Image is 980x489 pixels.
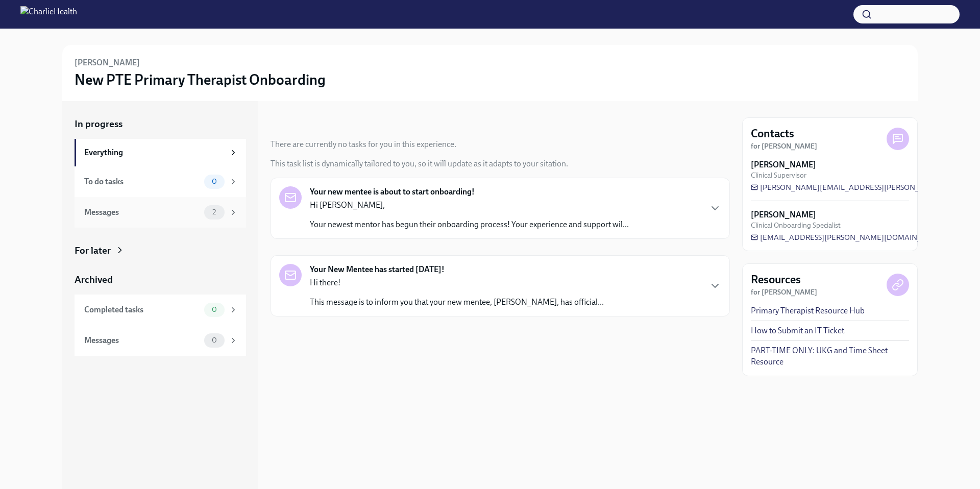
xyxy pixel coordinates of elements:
[20,6,77,22] img: CharlieHealth
[84,176,200,187] div: To do tasks
[75,273,246,286] a: Archived
[751,209,816,221] strong: [PERSON_NAME]
[75,166,246,197] a: To do tasks0
[75,197,246,228] a: Messages2
[751,232,946,242] a: [EMAIL_ADDRESS][PERSON_NAME][DOMAIN_NAME]
[84,304,200,315] div: Completed tasks
[310,297,604,308] p: This message is to inform you that your new mentee, [PERSON_NAME], has official...
[206,208,222,216] span: 2
[84,207,200,218] div: Messages
[75,325,246,356] a: Messages0
[751,159,816,170] strong: [PERSON_NAME]
[206,336,223,344] span: 0
[75,57,140,68] h6: [PERSON_NAME]
[75,117,246,131] a: In progress
[271,139,456,150] div: There are currently no tasks for you in this experience.
[310,264,445,275] strong: Your New Mentee has started [DATE]!
[751,272,801,287] h4: Resources
[206,178,223,185] span: 0
[751,345,909,368] a: PART-TIME ONLY: UKG and Time Sheet Resource
[751,126,794,141] h4: Contacts
[271,158,568,169] div: This task list is dynamically tailored to you, so it will update as it adapts to your sitation.
[751,221,841,230] span: Clinical Onboarding Specialist
[310,200,629,211] p: Hi [PERSON_NAME],
[751,325,844,336] a: How to Submit an IT Ticket
[271,117,318,131] div: In progress
[84,335,200,346] div: Messages
[75,244,111,257] div: For later
[84,147,225,158] div: Everything
[751,288,817,297] strong: for [PERSON_NAME]
[751,170,806,180] span: Clinical Supervisor
[310,186,475,198] strong: Your new mentee is about to start onboarding!
[751,305,865,316] a: Primary Therapist Resource Hub
[206,306,223,313] span: 0
[75,295,246,325] a: Completed tasks0
[75,244,246,257] a: For later
[310,219,629,230] p: Your newest mentor has begun their onboarding process! Your experience and support wil...
[75,70,326,89] h3: New PTE Primary Therapist Onboarding
[310,277,604,288] p: Hi there!
[751,142,817,151] strong: for [PERSON_NAME]
[75,139,246,166] a: Everything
